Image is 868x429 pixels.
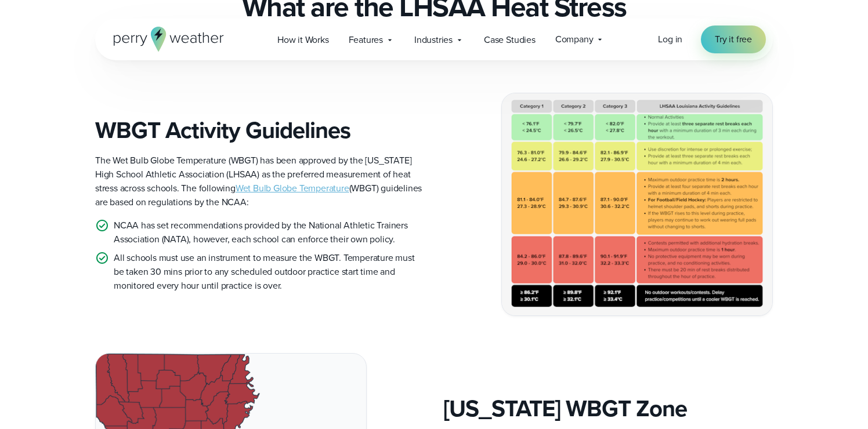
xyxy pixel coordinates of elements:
span: Company [555,32,594,46]
a: Try it free [701,26,766,53]
a: Wet Bulb Globe Temperature [236,181,349,195]
h3: WBGT Activity Guidelines [95,117,425,144]
span: Industries [414,33,453,47]
span: Log in [658,32,682,46]
img: Louisiana WBGT [502,93,772,315]
span: Case Studies [484,33,536,47]
p: The Wet Bulb Globe Temperature (WBGT) has been approved by the [US_STATE] High School Athletic As... [95,154,425,209]
p: NCAA has set recommendations provided by the National Athletic Trainers Association (NATA), howev... [114,219,425,246]
span: Try it free [715,32,752,46]
p: All schools must use an instrument to measure the WBGT. Temperature must be taken 30 mins prior t... [114,251,425,293]
a: Log in [658,32,682,46]
a: Case Studies [474,28,545,52]
span: How it Works [277,33,329,47]
h3: [US_STATE] WBGT Zone [443,395,773,423]
span: Features [349,33,383,47]
a: How it Works [267,28,339,52]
